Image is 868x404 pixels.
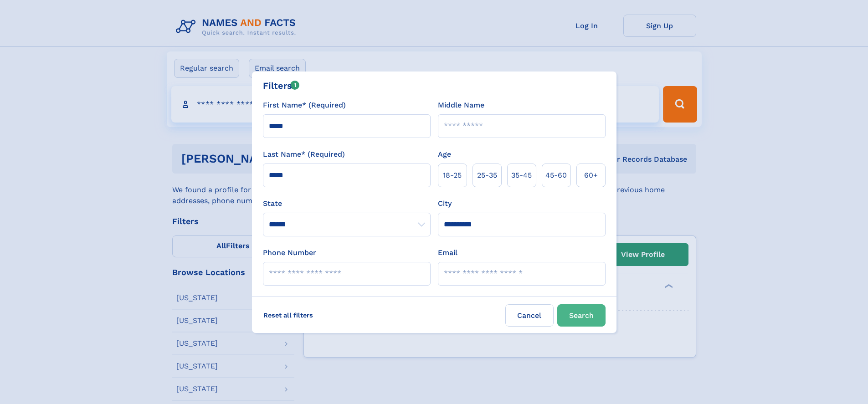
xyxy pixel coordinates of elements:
[263,198,431,209] label: State
[263,100,346,111] label: First Name* (Required)
[438,100,484,111] label: Middle Name
[438,247,457,258] label: Email
[263,247,316,258] label: Phone Number
[477,170,497,181] span: 25‑35
[263,149,345,160] label: Last Name* (Required)
[505,304,554,327] label: Cancel
[443,170,462,181] span: 18‑25
[438,149,451,160] label: Age
[438,198,452,209] label: City
[511,170,532,181] span: 35‑45
[545,170,567,181] span: 45‑60
[263,79,300,92] div: Filters
[257,304,319,326] label: Reset all filters
[584,170,598,181] span: 60+
[557,304,606,327] button: Search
